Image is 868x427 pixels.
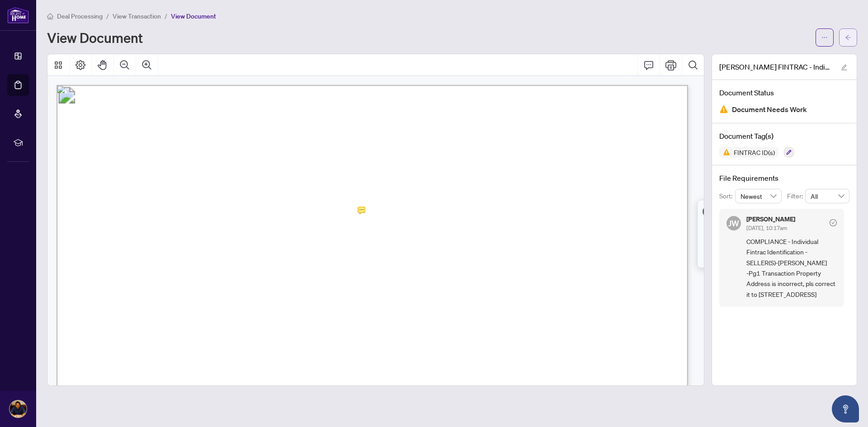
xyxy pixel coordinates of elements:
[719,173,849,183] h4: File Requirements
[57,12,103,20] span: Deal Processing
[719,191,735,201] p: Sort:
[719,147,730,158] img: Status Icon
[845,34,851,41] span: arrow-left
[47,30,143,45] h1: View Document
[832,395,859,422] button: Open asap
[719,87,849,98] h4: Document Status
[841,64,847,70] span: edit
[746,225,787,231] span: [DATE], 10:17am
[106,11,109,21] li: /
[719,61,832,72] span: [PERSON_NAME] FINTRAC - Individual Identification Information Record 18.pdf
[47,13,53,19] span: home
[171,12,216,20] span: View Document
[821,34,828,41] span: ellipsis
[746,236,837,300] span: COMPLIANCE - Individual Fintrac Identification - SELLER(S)-[PERSON_NAME] -Pg1 Transaction Propert...
[719,131,849,141] h4: Document Tag(s)
[730,149,778,155] span: FINTRAC ID(s)
[746,216,795,222] h5: [PERSON_NAME]
[7,7,29,23] img: logo
[728,217,739,230] span: JW
[9,400,27,418] img: Profile Icon
[165,11,167,21] li: /
[719,105,728,114] img: Document Status
[787,191,805,201] p: Filter:
[811,189,844,203] span: All
[732,103,807,116] span: Document Needs Work
[741,189,777,203] span: Newest
[113,12,161,20] span: View Transaction
[830,219,837,226] span: check-circle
